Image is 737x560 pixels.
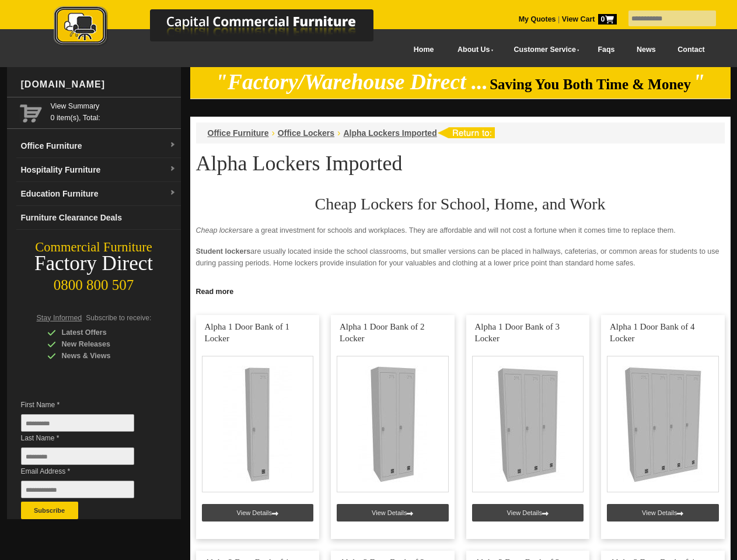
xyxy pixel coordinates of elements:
[16,158,181,182] a: Hospitality Furnituredropdown
[86,314,151,322] span: Subscribe to receive:
[560,15,616,23] a: View Cart0
[169,190,176,197] img: dropdown
[22,6,430,48] img: Capital Commercial Furniture Logo
[37,314,82,322] span: Stay Informed
[21,502,78,519] button: Subscribe
[22,6,430,52] a: Capital Commercial Furniture Logo
[7,271,181,293] div: 0800 800 507
[208,128,269,138] a: Office Furniture
[51,100,176,122] span: 0 item(s), Total:
[7,239,181,256] div: Commercial Furniture
[21,432,152,444] span: Last Name *
[196,226,243,235] em: Cheap lockers
[190,283,731,297] a: Click to read more
[21,447,134,465] input: Last Name *
[16,134,181,158] a: Office Furnituredropdown
[169,142,176,149] img: dropdown
[21,414,134,432] input: First Name *
[337,127,340,139] li: ›
[196,152,725,174] h1: Alpha Lockers Imported
[196,247,251,256] strong: Student lockers
[196,246,725,269] p: are usually located inside the school classrooms, but smaller versions can be placed in hallways,...
[196,225,725,236] p: are a great investment for schools and workplaces. They are affordable and will not cost a fortun...
[626,37,666,63] a: News
[196,278,725,302] p: provide a sense of security for the employees. Since no one can enter or touch the locker, it red...
[343,128,436,138] a: Alpha Lockers Imported
[490,76,691,92] span: Saving You Both Time & Money
[51,100,176,112] a: View Summary
[21,466,152,477] span: Email Address *
[666,37,715,63] a: Contact
[278,128,334,138] a: Office Lockers
[16,182,181,206] a: Education Furnituredropdown
[437,127,495,138] img: return to
[16,67,181,102] div: [DOMAIN_NAME]
[693,70,705,94] em: "
[47,327,158,338] div: Latest Offers
[21,481,134,498] input: Email Address *
[47,338,158,350] div: New Releases
[169,166,176,173] img: dropdown
[196,195,725,213] h2: Cheap Lockers for School, Home, and Work
[272,127,275,139] li: ›
[519,15,556,23] a: My Quotes
[47,350,158,362] div: News & Views
[215,70,488,94] em: "Factory/Warehouse Direct ...
[21,399,152,411] span: First Name *
[16,206,181,230] a: Furniture Clearance Deals
[445,37,501,63] a: About Us
[598,14,617,24] span: 0
[562,15,617,23] strong: View Cart
[7,256,181,272] div: Factory Direct
[587,37,626,63] a: Faqs
[501,37,586,63] a: Customer Service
